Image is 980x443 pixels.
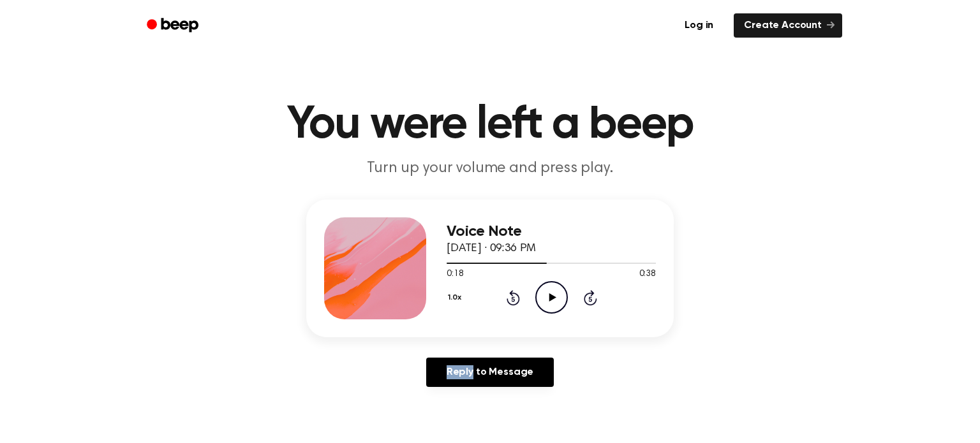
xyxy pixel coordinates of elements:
a: Reply to Message [426,358,554,387]
h3: Voice Note [447,223,656,240]
a: Create Account [734,13,842,38]
span: 0:18 [447,268,463,281]
h1: You were left a beep [163,102,817,148]
span: [DATE] · 09:36 PM [447,243,536,254]
button: 1.0x [447,287,466,309]
a: Beep [138,13,210,38]
span: 0:38 [639,268,656,281]
a: Log in [672,11,726,40]
p: Turn up your volume and press play. [245,158,735,179]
